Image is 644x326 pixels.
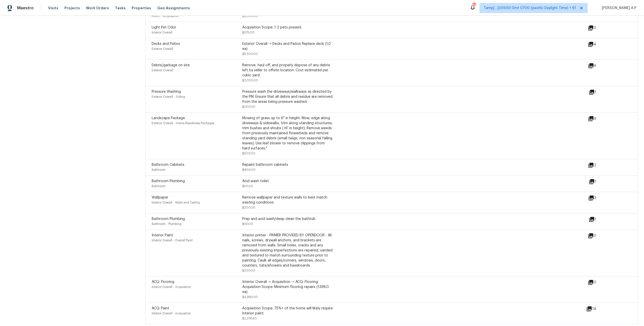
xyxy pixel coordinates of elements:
span: Tamp[…]3:59:59 Gmt 0700 (pacific Daylight Time) + 61 [484,6,576,11]
div: Pressure wash the driveways/walkways as directed by the PM. Ensure that all debris and residue ar... [242,89,333,104]
span: $800.00 [242,168,256,171]
span: Interior Overall [152,31,172,34]
span: Bathroom Plumbing [152,179,185,183]
span: Decks and Patios [152,42,180,46]
div: Acquisition Scope: 1-2 pets present [242,25,333,30]
span: $6,500.00 [242,15,258,18]
span: Debris/garbage on site [152,63,190,67]
div: 1 [589,216,612,222]
div: 1 [589,179,612,185]
span: $575.00 [242,31,254,34]
div: 0 [588,279,612,285]
span: Interior Overall - Walls and Ceiling [152,201,200,204]
span: Light Pet Odor [152,26,176,29]
span: Maestro [17,6,34,11]
span: $4,893.00 [242,296,258,299]
span: Work Orders [86,6,109,11]
span: HVAC - Acquisition [152,15,179,18]
div: 9 [588,116,612,122]
span: Bathroom Plumbing [152,217,185,221]
div: 815 [472,3,476,8]
div: Interior primer - PRIMER PROVIDED BY OPENDOOR - All nails, screws, drywall anchors, and brackets ... [242,233,333,268]
div: 14 [586,306,612,312]
div: 0 [588,25,612,31]
span: Interior Overall - Acquisition [152,285,191,288]
div: Remove wallpaper and texture walls to best match existing conditions [242,195,333,205]
span: Bathroom [152,185,166,188]
span: Geo Assignments [157,6,190,11]
div: Prep and acid wash/deep clean the bathtub [242,216,333,221]
div: Remove, haul off, and properly dispose of any debris left by seller to offsite location. Cost est... [242,63,333,78]
div: Interior Overall -> Acquisition -> ACQ: Flooring Acquisition Scope: Minimum flooring repairs (139... [242,279,333,295]
div: Acid wash toilet [242,179,333,184]
span: Exterior Overall - Home Readiness Packages [152,122,214,125]
span: $3,000.00 [242,79,258,82]
span: ACQ: Paint [152,307,169,310]
span: Pressure Washing [152,90,181,93]
span: $500.00 [242,152,255,155]
span: Exterior Overall [152,47,173,50]
span: Properties [132,6,151,11]
div: 3 [588,195,612,201]
span: Interior Paint [152,234,173,237]
div: Mowing of grass up to 6" in height. Mow, edge along driveways & sidewalks, trim along standing st... [242,116,333,151]
span: $5,500.00 [242,52,258,55]
span: $200.00 [242,269,255,272]
span: Bathroom - Plumbing [152,222,181,225]
span: $50.00 [242,185,253,188]
div: Exterior Overall -> Decks and Patios Replace deck (1.0 ea) [242,41,333,51]
div: 0 [588,233,612,239]
div: 1 [589,89,612,95]
span: Tasks [115,6,126,10]
div: 4 [588,41,612,47]
span: Wallpaper [152,196,168,199]
span: [PERSON_NAME] A P [600,6,636,11]
span: Bathroom Cabinets [152,163,184,167]
span: Exterior Overall [152,69,173,72]
span: Landscape Package [152,116,185,120]
span: Visits [48,6,58,11]
span: ACQ: Flooring [152,280,174,284]
span: $2,376.60 [242,317,257,320]
div: 2 [588,162,612,168]
span: Exterior Overall - Siding [152,95,185,98]
span: $50.00 [242,222,253,225]
span: $200.00 [242,105,255,108]
span: Interior Overall - Overall Paint [152,239,193,242]
span: Projects [64,6,80,11]
span: $200.00 [242,206,255,209]
span: Interior Overall - Acquisition [152,312,191,315]
div: Repaint bathroom cabinets [242,162,333,167]
div: Acquisition Scope: 75%+ of the home will likely require interior paint [242,306,333,316]
div: 6 [588,63,612,69]
span: Bathroom [152,168,166,171]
